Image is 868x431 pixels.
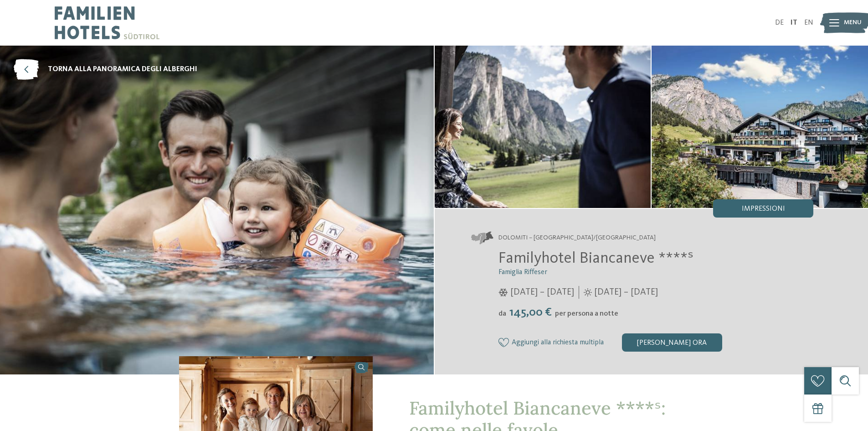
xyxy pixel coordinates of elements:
span: per persona a notte [555,310,618,317]
a: torna alla panoramica degli alberghi [14,59,197,80]
span: Aggiungi alla richiesta multipla [512,339,604,347]
span: Famiglia Riffeser [498,269,547,276]
span: 145,00 € [507,306,554,318]
span: Impressioni [742,205,785,213]
span: [DATE] – [DATE] [510,286,574,299]
span: Menu [844,18,862,27]
span: [DATE] – [DATE] [594,286,658,299]
a: IT [791,19,797,26]
img: Il nostro family hotel a Selva: una vacanza da favola [435,46,651,208]
i: Orari d'apertura estate [584,288,592,296]
div: [PERSON_NAME] ora [622,333,722,352]
span: torna alla panoramica degli alberghi [48,64,197,74]
a: DE [775,19,784,26]
i: Orari d'apertura inverno [498,288,508,296]
img: Il nostro family hotel a Selva: una vacanza da favola [652,46,868,208]
span: Dolomiti – [GEOGRAPHIC_DATA]/[GEOGRAPHIC_DATA] [498,234,656,243]
a: EN [804,19,813,26]
span: da [498,310,506,317]
span: Familyhotel Biancaneve ****ˢ [498,250,693,266]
